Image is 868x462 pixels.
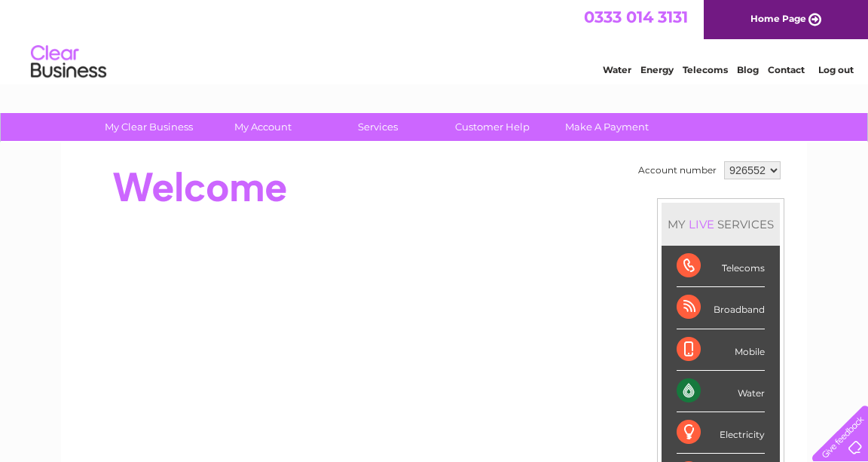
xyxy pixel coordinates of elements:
[545,113,669,141] a: Make A Payment
[30,39,107,85] img: logo.png
[87,113,211,141] a: My Clear Business
[316,113,440,141] a: Services
[634,158,720,183] td: Account number
[603,64,631,75] a: Water
[768,64,805,75] a: Contact
[201,113,325,141] a: My Account
[79,8,791,73] div: Clear Business is a trading name of Verastar Limited (registered in [GEOGRAPHIC_DATA] No. 3667643...
[677,246,765,287] div: Telecoms
[662,203,780,246] div: MY SERVICES
[686,217,717,231] div: LIVE
[683,64,728,75] a: Telecoms
[677,371,765,412] div: Water
[677,412,765,454] div: Electricity
[818,64,854,75] a: Log out
[677,287,765,329] div: Broadband
[677,329,765,371] div: Mobile
[737,64,759,75] a: Blog
[640,64,674,75] a: Energy
[584,8,688,26] a: 0333 014 3131
[430,113,555,141] a: Customer Help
